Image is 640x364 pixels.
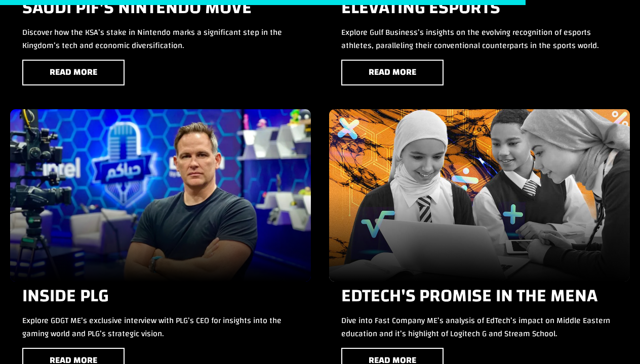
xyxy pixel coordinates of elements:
iframe: Chat Widget [589,315,640,364]
h3: Inside PLG [22,287,299,314]
h3: EDTECH'S PROMISE IN THE MENA [341,287,618,314]
a: Read more [22,60,125,85]
a: Read more [341,60,444,85]
p: Discover how the KSA’s stake in Nintendo marks a significant step in the Kingdom’s tech and econo... [22,26,299,52]
p: Dive into Fast Company ME’s analysis of EdTech’s impact on Middle Eastern education and it’s high... [341,314,618,340]
p: Explore Gulf Business’s insights on the evolving recognition of esports athletes, paralleling the... [341,26,618,52]
p: Explore GDGT ME’s exclusive interview with PLG’s CEO for insights into the gaming world and PLG’s... [22,314,299,340]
